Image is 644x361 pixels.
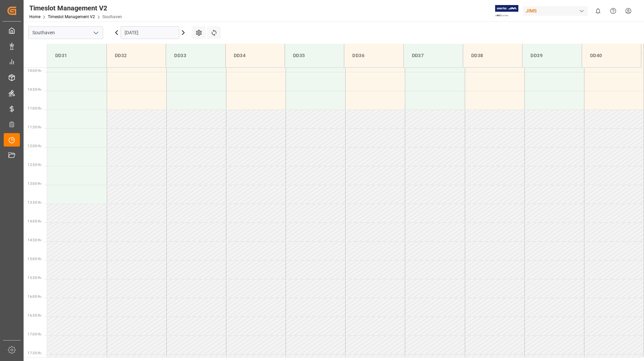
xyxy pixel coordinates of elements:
[28,88,41,91] span: 10:30 Hr
[121,26,179,39] input: DD.MM.YYYY
[48,14,95,19] a: Timeslot Management V2
[28,276,41,280] span: 15:30 Hr
[590,3,606,18] button: show 0 new notifications
[91,28,101,38] button: open menu
[290,49,339,62] div: DD35
[53,49,101,62] div: DD31
[409,49,457,62] div: DD37
[28,163,41,167] span: 12:30 Hr
[28,332,41,336] span: 17:00 Hr
[350,49,398,62] div: DD36
[112,49,160,62] div: DD32
[28,201,41,204] span: 13:30 Hr
[171,49,220,62] div: DD33
[28,69,41,73] span: 10:00 Hr
[28,107,41,110] span: 11:00 Hr
[28,295,41,298] span: 16:00 Hr
[28,351,41,355] span: 17:30 Hr
[523,6,588,16] div: JIMS
[28,238,41,242] span: 14:30 Hr
[495,5,518,17] img: Exertis%20JAM%20-%20Email%20Logo.jpg_1722504956.jpg
[28,182,41,186] span: 13:00 Hr
[28,257,41,261] span: 15:00 Hr
[587,49,636,62] div: DD40
[28,26,103,39] input: Type to search/select
[606,3,621,18] button: Help Center
[28,125,41,129] span: 11:30 Hr
[29,14,40,19] a: Home
[28,144,41,148] span: 12:00 Hr
[528,49,576,62] div: DD39
[469,49,517,62] div: DD38
[523,4,590,17] button: JIMS
[28,314,41,317] span: 16:30 Hr
[29,3,122,13] div: Timeslot Management V2
[28,219,41,223] span: 14:00 Hr
[231,49,279,62] div: DD34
